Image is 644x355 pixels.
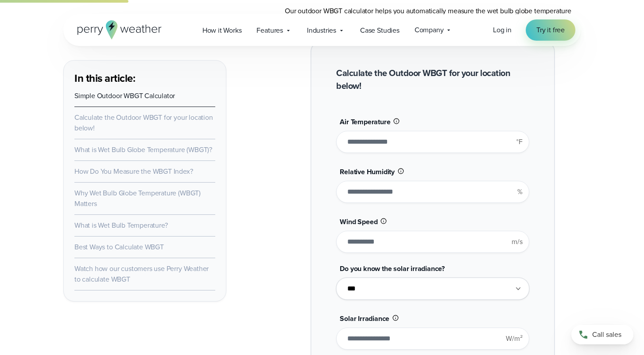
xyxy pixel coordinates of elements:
[74,145,212,155] a: What is Wet Bulb Globe Temperature (WBGT)?
[493,25,512,35] span: Log in
[285,6,581,27] p: Our outdoor WBGT calculator helps you automatically measure the wet bulb globe temperature quickl...
[74,263,209,284] a: Watch how our customers use Perry Weather to calculate WBGT
[74,166,193,176] a: How Do You Measure the WBGT Index?
[353,21,407,39] a: Case Studies
[307,25,336,36] span: Industries
[256,25,283,36] span: Features
[340,217,377,227] span: Wind Speed
[74,188,201,209] a: Why Wet Bulb Globe Temperature (WBGT) Matters
[526,19,575,41] a: Try it free
[74,220,167,230] a: What is Wet Bulb Temperature?
[340,263,445,274] span: Do you know the solar irradiance?
[340,117,390,127] span: Air Temperature
[74,71,215,85] h3: In this article:
[74,91,175,101] a: Simple Outdoor WBGT Calculator
[74,242,164,252] a: Best Ways to Calculate WBGT
[195,21,249,39] a: How it Works
[360,25,400,36] span: Case Studies
[536,25,565,35] span: Try it free
[202,25,242,36] span: How it Works
[340,313,389,324] span: Solar Irradiance
[592,329,621,340] span: Call sales
[571,325,633,344] a: Call sales
[336,67,529,92] h2: Calculate the Outdoor WBGT for your location below!
[493,25,512,35] a: Log in
[415,25,444,35] span: Company
[340,167,395,177] span: Relative Humidity
[74,112,213,133] a: Calculate the Outdoor WBGT for your location below!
